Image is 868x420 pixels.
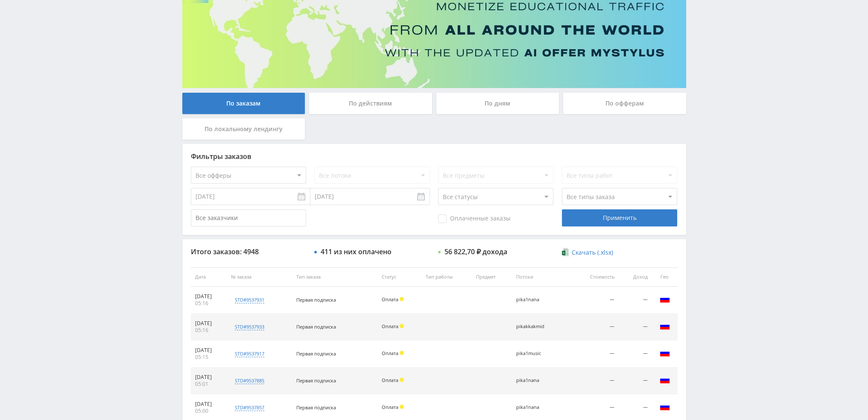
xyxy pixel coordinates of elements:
span: Оплата [382,323,398,329]
div: Итого заказов: 4948 [191,248,306,256]
span: Оплата [382,377,398,383]
img: rus.png [660,348,670,358]
div: 05:16 [195,327,222,334]
th: Предмет [472,267,512,287]
td: — [619,314,652,341]
span: Оплаченные заказы [438,214,511,223]
img: rus.png [660,375,670,385]
span: Оплата [382,350,398,356]
span: Холд [400,297,404,301]
span: Холд [400,378,404,382]
img: rus.png [660,402,670,412]
div: pikakkakmid [516,324,555,329]
div: Применить [562,209,677,226]
img: rus.png [660,321,670,331]
div: 05:16 [195,300,222,307]
div: [DATE] [195,320,222,327]
div: std#9537857 [235,404,264,411]
div: [DATE] [195,293,222,300]
td: — [619,341,652,367]
img: xlsx [562,248,569,256]
div: 411 из них оплачено [321,248,392,256]
th: № заказа [227,267,292,287]
td: — [572,287,619,314]
span: Оплата [382,404,398,410]
div: [DATE] [195,347,222,354]
a: Скачать (.xlsx) [562,248,613,257]
td: — [572,314,619,341]
span: Первая подписка [296,297,336,303]
div: По дням [436,93,559,114]
div: pika1nana [516,378,555,383]
th: Дата [191,267,227,287]
td: — [572,341,619,367]
div: 05:00 [195,408,222,414]
div: [DATE] [195,401,222,408]
div: По локальному лендингу [182,118,305,140]
div: std#9537885 [235,377,264,384]
img: rus.png [660,294,670,304]
td: — [572,367,619,394]
div: std#9537917 [235,350,264,357]
th: Стоимость [572,267,619,287]
div: 05:15 [195,354,222,361]
div: pika1nana [516,405,555,410]
th: Потоки [512,267,572,287]
div: std#9537931 [235,297,264,303]
input: Все заказчики [191,209,306,226]
td: — [619,287,652,314]
span: Первая подписка [296,323,336,330]
span: Холд [400,324,404,328]
div: По офферам [563,93,686,114]
span: Первая подписка [296,350,336,357]
div: pika1music [516,351,555,356]
span: Первая подписка [296,377,336,384]
div: std#9537933 [235,323,264,330]
div: pika1nana [516,297,555,303]
th: Доход [619,267,652,287]
div: По действиям [309,93,432,114]
div: По заказам [182,93,305,114]
td: — [619,367,652,394]
span: Холд [400,351,404,355]
div: Фильтры заказов [191,153,678,160]
div: 05:01 [195,381,222,388]
span: Первая подписка [296,404,336,411]
th: Тип работы [421,267,472,287]
th: Тип заказа [292,267,377,287]
div: 56 822,70 ₽ дохода [444,248,507,256]
th: Статус [377,267,421,287]
span: Скачать (.xlsx) [572,249,613,256]
span: Оплата [382,296,398,303]
span: Холд [400,405,404,409]
th: Гео [652,267,678,287]
div: [DATE] [195,374,222,381]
